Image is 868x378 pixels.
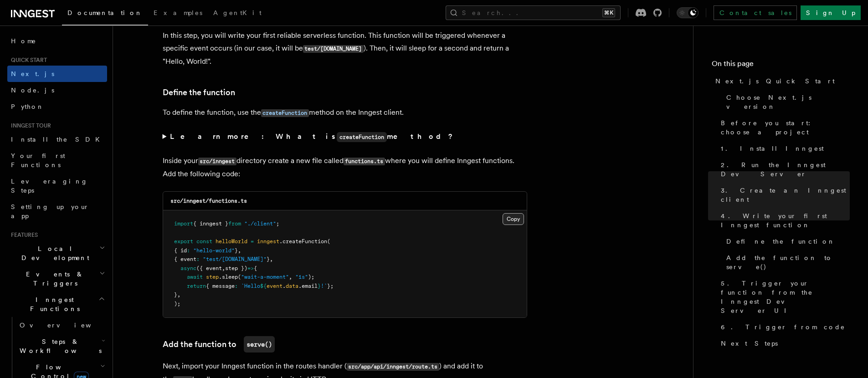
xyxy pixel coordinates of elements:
[11,87,54,94] span: Node.js
[721,322,845,332] span: 6. Trigger from code
[726,237,835,246] span: Define the function
[62,3,148,26] a: Documentation
[308,274,314,280] span: );
[267,256,270,262] span: }
[244,336,275,352] code: serve()
[7,199,107,224] a: Setting up your app
[163,130,527,143] summary: Learn more: What iscreateFunctionmethod?
[721,118,850,137] span: Before you start: choose a project
[270,256,273,262] span: ,
[16,337,102,355] span: Steps & Workflows
[446,5,621,20] button: Search...⌘K
[163,86,235,99] a: Define the function
[286,283,298,289] span: data
[276,220,279,227] span: ;
[721,160,850,179] span: 2. Run the Inngest Dev Server
[11,178,88,194] span: Leveraging Steps
[717,182,850,208] a: 3. Create an Inngest client
[721,144,824,153] span: 1. Install Inngest
[208,3,267,25] a: AgentKit
[7,56,47,64] span: Quick start
[279,238,327,245] span: .createFunction
[163,336,275,352] a: Add the function toserve()
[260,283,267,289] span: ${
[174,291,177,298] span: }
[206,274,219,280] span: step
[196,238,212,245] span: const
[11,70,54,77] span: Next.js
[337,132,387,142] code: createFunction
[267,283,282,289] span: event
[177,291,180,298] span: ,
[257,238,279,245] span: inngest
[222,265,225,271] span: ,
[7,231,38,239] span: Features
[7,266,107,291] button: Events & Triggers
[11,152,65,169] span: Your first Functions
[327,283,334,289] span: };
[16,317,107,333] a: Overview
[282,283,286,289] span: .
[213,9,262,16] span: AgentKit
[503,213,524,225] button: Copy
[717,140,850,157] a: 1. Install Inngest
[235,283,238,289] span: :
[11,103,44,110] span: Python
[170,198,247,204] code: src/inngest/functions.ts
[11,36,36,46] span: Home
[7,295,98,313] span: Inngest Functions
[7,98,107,115] a: Python
[148,3,208,25] a: Examples
[196,265,222,271] span: ({ event
[187,274,203,280] span: await
[11,203,89,220] span: Setting up your app
[7,240,107,266] button: Local Development
[726,93,850,111] span: Choose Next.js version
[7,291,107,317] button: Inngest Functions
[303,45,364,53] code: test/[DOMAIN_NAME]
[203,256,267,262] span: "test/[DOMAIN_NAME]"
[174,301,180,307] span: );
[327,238,330,245] span: (
[295,274,308,280] span: "1s"
[714,5,797,20] a: Contact sales
[163,29,527,68] p: In this step, you will write your first reliable serverless function. This function will be trigg...
[174,220,193,227] span: import
[721,186,850,204] span: 3. Create an Inngest client
[261,108,309,117] a: createFunction
[712,73,850,89] a: Next.js Quick Start
[235,247,238,254] span: }
[241,274,289,280] span: "wait-a-moment"
[244,220,276,227] span: "./client"
[7,122,51,129] span: Inngest tour
[801,5,861,20] a: Sign Up
[7,148,107,173] a: Your first Functions
[723,233,850,250] a: Define the function
[174,256,196,262] span: { event
[216,238,247,245] span: helloWorld
[7,244,99,262] span: Local Development
[717,115,850,140] a: Before you start: choose a project
[225,265,247,271] span: step })
[7,66,107,82] a: Next.js
[180,265,196,271] span: async
[254,265,257,271] span: {
[344,158,385,165] code: functions.ts
[717,157,850,182] a: 2. Run the Inngest Dev Server
[187,283,206,289] span: return
[20,322,113,329] span: Overview
[717,335,850,352] a: Next Steps
[7,82,107,98] a: Node.js
[174,238,193,245] span: export
[16,333,107,359] button: Steps & Workflows
[238,274,241,280] span: (
[7,33,107,49] a: Home
[67,9,143,16] span: Documentation
[163,154,527,180] p: Inside your directory create a new file called where you will define Inngest functions. Add the f...
[170,132,455,141] strong: Learn more: What is method?
[261,109,309,117] code: createFunction
[347,363,439,371] code: src/app/api/inngest/route.ts
[721,339,778,348] span: Next Steps
[251,238,254,245] span: =
[163,106,527,119] p: To define the function, use the method on the Inngest client.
